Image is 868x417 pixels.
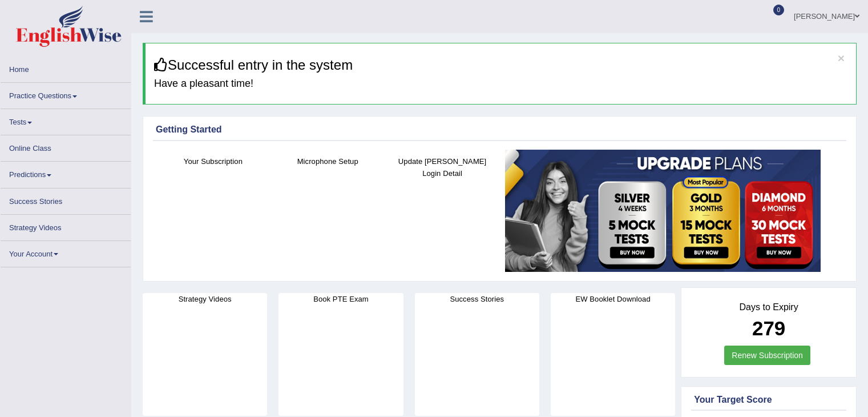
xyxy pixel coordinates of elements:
[752,317,785,339] b: 279
[694,302,843,312] h4: Days to Expiry
[1,135,131,158] a: Online Class
[162,155,265,167] h4: Your Subscription
[1,109,131,131] a: Tests
[1,162,131,184] a: Predictions
[154,78,847,90] h4: Have a pleasant time!
[1,83,131,105] a: Practice Questions
[505,150,821,272] img: small5.jpg
[154,58,847,73] h3: Successful entry in the system
[143,293,267,305] h4: Strategy Videos
[1,241,131,263] a: Your Account
[415,293,539,305] h4: Success Stories
[694,393,843,407] div: Your Target Score
[773,5,785,15] span: 0
[724,346,810,365] a: Renew Subscription
[276,155,380,167] h4: Microphone Setup
[156,123,843,137] div: Getting Started
[838,52,845,64] button: ×
[1,215,131,237] a: Strategy Videos
[1,189,131,211] a: Success Stories
[391,155,494,179] h4: Update [PERSON_NAME] Login Detail
[278,293,403,305] h4: Book PTE Exam
[551,293,675,305] h4: EW Booklet Download
[1,57,131,79] a: Home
